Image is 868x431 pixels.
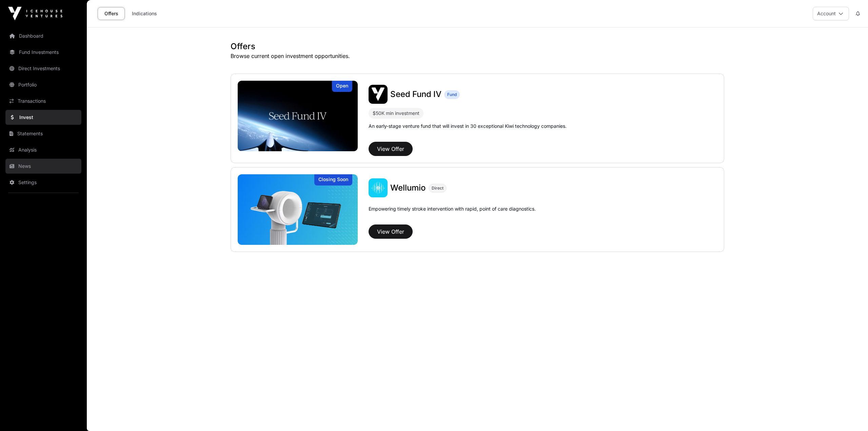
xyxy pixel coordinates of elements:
[238,174,358,245] a: WellumioClosing Soon
[373,109,419,117] div: $50K min investment
[369,123,567,130] p: An early-stage venture fund that will invest in 30 exceptional Kiwi technology companies.
[238,174,358,245] img: Wellumio
[369,85,388,104] img: Seed Fund IV
[390,89,441,99] span: Seed Fund IV
[5,110,81,125] a: Invest
[834,398,868,431] iframe: Chat Widget
[5,126,81,141] a: Statements
[390,182,426,193] a: Wellumio
[390,89,441,100] a: Seed Fund IV
[369,205,536,222] p: Empowering timely stroke intervention with rapid, point of care diagnostics.
[5,94,81,109] a: Transactions
[432,185,443,191] span: Direct
[390,183,426,193] span: Wellumio
[238,81,358,151] img: Seed Fund IV
[238,81,358,151] a: Seed Fund IVOpen
[813,7,849,20] button: Account
[369,178,388,197] img: Wellumio
[127,7,161,20] a: Indications
[447,92,457,97] span: Fund
[231,52,724,60] p: Browse current open investment opportunities.
[5,45,81,60] a: Fund Investments
[5,61,81,76] a: Direct Investments
[5,77,81,92] a: Portfolio
[369,224,413,239] button: View Offer
[5,28,81,43] a: Dashboard
[231,41,724,52] h1: Offers
[5,142,81,157] a: Analysis
[98,7,125,20] a: Offers
[332,81,352,92] div: Open
[5,175,81,190] a: Settings
[5,159,81,174] a: News
[314,174,352,185] div: Closing Soon
[8,7,62,20] img: Icehouse Ventures Logo
[369,108,423,119] div: $50K min investment
[369,142,413,156] button: View Offer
